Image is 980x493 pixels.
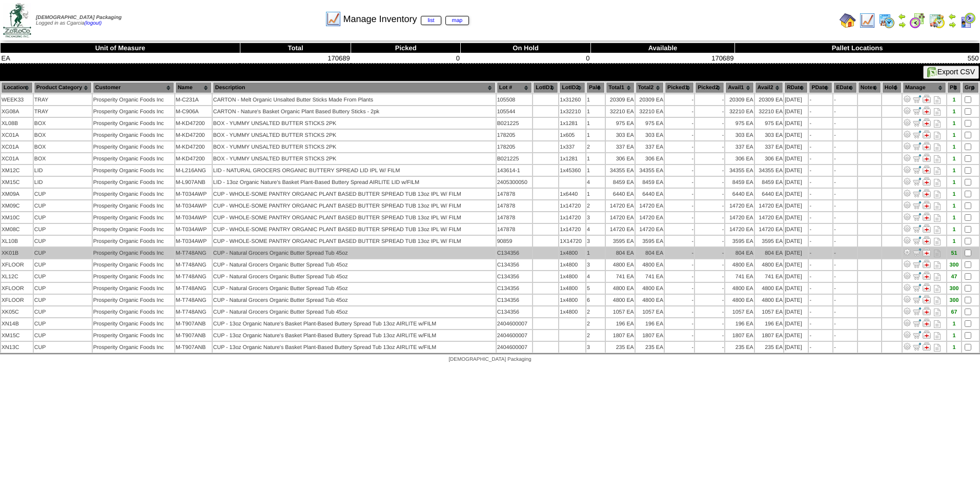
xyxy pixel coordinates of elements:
td: - [833,141,857,152]
td: CUP - WHOLE-SOME PANTRY ORGANIC PLANT BASED BUTTER SPREAD TUB 13oz IPL W/ FILM [213,189,496,199]
td: LID [34,177,92,188]
img: Manage Hold [923,213,931,221]
td: 306 EA [636,153,664,164]
i: Note [934,155,941,163]
td: [DATE] [784,118,808,129]
td: XM12C [1,165,33,176]
td: [DATE] [784,106,808,117]
td: Prosperity Organic Foods Inc [93,165,174,176]
td: 8459 EA [636,177,664,188]
td: - [809,153,832,164]
img: Move [913,201,921,209]
td: 1x32210 [559,106,585,117]
td: - [665,118,694,129]
td: BOX [34,153,92,164]
td: BOX - YUMMY UNSALTED BUTTER STICKS 2PK [213,130,496,140]
th: Manage [903,82,946,93]
td: 1x14720 [559,200,585,211]
td: XM09A [1,189,33,199]
img: Adjust [903,236,911,244]
th: Hold [882,82,902,93]
td: 1 [586,106,605,117]
td: CARTON - Nature's Basket Organic Plant Based Buttery Sticks - 2pk [213,106,496,117]
img: Move [913,272,921,280]
td: 337 EA [636,141,664,152]
td: [DATE] [784,141,808,152]
td: [DATE] [784,153,808,164]
td: 1 [586,189,605,199]
img: Move [913,142,921,150]
td: 34355 EA [606,165,634,176]
td: - [833,153,857,164]
td: M-T034AWP [175,189,212,199]
td: 170689 [240,53,351,64]
img: Adjust [903,142,911,150]
img: Move [913,177,921,186]
td: 1 [586,94,605,105]
td: 34355 EA [725,165,753,176]
i: Note [934,132,941,139]
td: 32210 EA [606,106,634,117]
img: Adjust [903,224,911,233]
td: 6440 EA [636,189,664,199]
th: Picked2 [695,82,724,93]
td: - [809,106,832,117]
td: 20309 EA [755,94,783,105]
td: - [809,94,832,105]
td: 303 EA [636,130,664,140]
img: Move [913,295,921,303]
div: 1 [948,156,961,162]
td: 8459 EA [725,177,753,188]
img: arrowright.gif [898,20,906,29]
td: - [665,177,694,188]
td: 34355 EA [636,165,664,176]
img: Move [913,95,921,103]
img: Adjust [903,272,911,280]
td: 1x337 [559,141,585,152]
td: - [665,153,694,164]
img: arrowleft.gif [948,12,956,20]
td: M-KD47200 [175,130,212,140]
td: 1 [586,130,605,140]
th: Avail1 [725,82,753,93]
td: M-C906A [175,106,212,117]
td: 306 EA [725,153,753,164]
td: 1x1281 [559,118,585,129]
td: - [665,141,694,152]
td: 170689 [590,53,734,64]
i: Note [934,108,941,116]
img: Adjust [903,283,911,292]
td: 0 [351,53,461,64]
td: 6440 EA [755,189,783,199]
span: [DEMOGRAPHIC_DATA] Packaging [36,15,121,20]
img: Move [913,189,921,197]
td: 147878 [497,200,533,211]
td: M-T034AWP [175,200,212,211]
td: 303 EA [725,130,753,140]
img: Adjust [903,342,911,351]
th: Total1 [606,82,634,93]
th: Customer [93,82,174,93]
td: - [695,165,724,176]
td: - [695,153,724,164]
img: Adjust [903,166,911,174]
img: Move [913,342,921,351]
img: arrowleft.gif [898,12,906,20]
td: - [809,165,832,176]
div: 1 [948,191,961,197]
td: - [833,106,857,117]
th: Unit of Measure [1,43,240,53]
td: 337 EA [755,141,783,152]
td: 1x605 [559,130,585,140]
td: 2 [586,200,605,211]
div: 1 [948,179,961,186]
td: 975 EA [636,118,664,129]
th: Location [1,82,33,93]
td: XC01A [1,130,33,140]
img: Manage Hold [923,107,931,115]
img: Manage Hold [923,236,931,244]
img: Manage Hold [923,166,931,174]
td: - [695,106,724,117]
td: - [833,118,857,129]
td: 1x6440 [559,189,585,199]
